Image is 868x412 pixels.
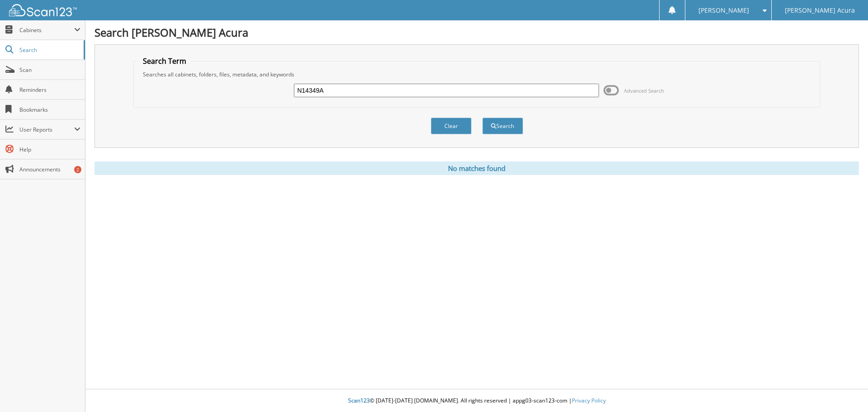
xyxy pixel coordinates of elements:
[572,397,606,404] a: Privacy Policy
[138,71,816,78] div: Searches all cabinets, folders, files, metadata, and keywords
[19,26,74,34] span: Cabinets
[19,126,74,133] span: User Reports
[431,118,472,134] button: Clear
[19,66,80,74] span: Scan
[624,87,664,94] span: Advanced Search
[138,56,191,66] legend: Search Term
[19,46,79,54] span: Search
[482,118,523,134] button: Search
[19,166,80,173] span: Announcements
[785,8,855,13] span: [PERSON_NAME] Acura
[74,166,81,173] div: 2
[85,390,868,412] div: © [DATE]-[DATE] [DOMAIN_NAME]. All rights reserved | appg03-scan123-com |
[698,8,749,13] span: [PERSON_NAME]
[348,397,370,404] span: Scan123
[9,4,77,16] img: scan123-logo-white.svg
[94,25,859,40] h1: Search [PERSON_NAME] Acura
[19,106,80,114] span: Bookmarks
[19,86,80,94] span: Reminders
[94,161,859,175] div: No matches found
[19,146,80,153] span: Help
